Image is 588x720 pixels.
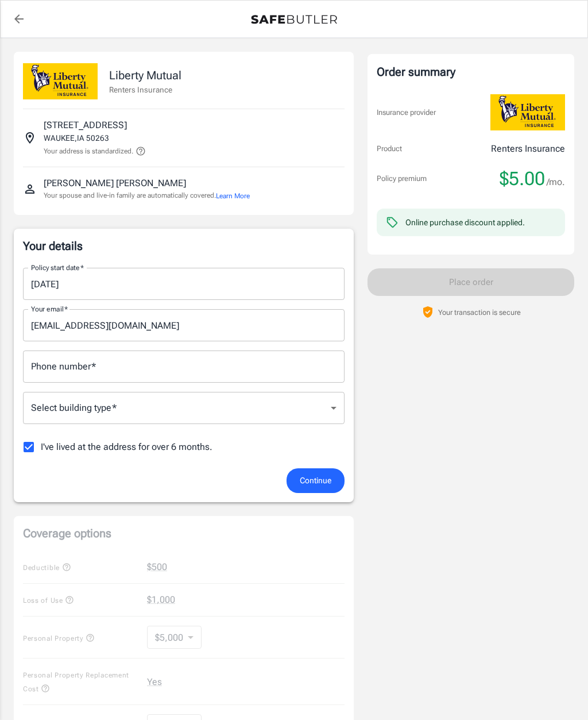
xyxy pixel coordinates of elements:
[300,473,331,488] span: Continue
[377,143,402,155] p: Product
[377,63,565,80] div: Order summary
[44,132,109,144] p: WAUKEE , IA 50263
[44,118,127,132] p: [STREET_ADDRESS]
[109,84,181,95] p: Renters Insurance
[23,268,336,300] input: Choose date, selected date is Aug 30, 2025
[405,217,525,228] div: Online purchase discount applied.
[23,238,345,254] p: Your details
[44,146,133,156] p: Your address is standardized.
[31,263,84,272] label: Policy start date
[251,15,337,24] img: Back to quotes
[500,167,545,190] span: $5.00
[23,309,345,341] input: Enter email
[23,131,37,145] svg: Insured address
[491,142,565,156] p: Renters Insurance
[490,94,565,130] img: Liberty Mutual
[377,173,427,184] p: Policy premium
[377,107,436,118] p: Insurance provider
[23,63,98,99] img: Liberty Mutual
[31,304,68,314] label: Your email
[287,468,345,493] button: Continue
[547,174,565,190] span: /mo.
[44,190,250,201] p: Your spouse and live-in family are automatically covered.
[23,351,345,383] input: Enter number
[438,307,521,318] p: Your transaction is secure
[41,440,212,454] span: I've lived at the address for over 6 months.
[109,67,181,84] p: Liberty Mutual
[7,7,30,30] a: back to quotes
[44,176,186,190] p: [PERSON_NAME] [PERSON_NAME]
[216,191,250,201] button: Learn More
[23,182,37,196] svg: Insured person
